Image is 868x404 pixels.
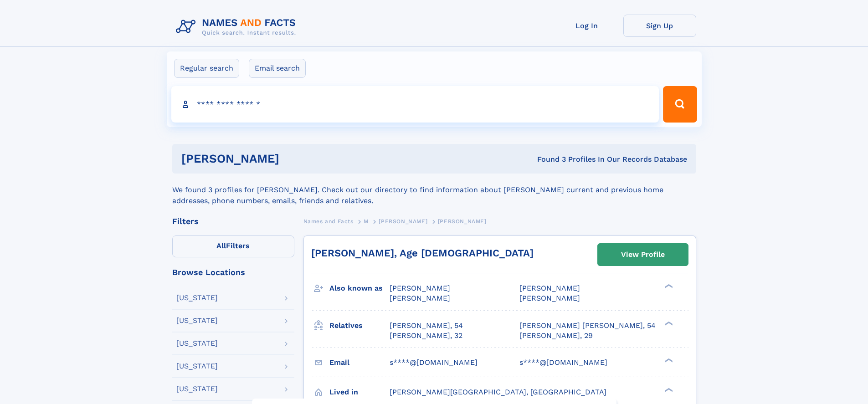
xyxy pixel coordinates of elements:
label: Email search [249,59,306,78]
div: [US_STATE] [176,294,218,302]
span: [PERSON_NAME][GEOGRAPHIC_DATA], [GEOGRAPHIC_DATA] [390,388,606,396]
span: [PERSON_NAME] [519,284,580,292]
div: ❯ [663,387,673,393]
div: [US_STATE] [176,385,218,393]
img: Logo Names and Facts [172,15,303,39]
div: Filters [172,217,294,225]
a: [PERSON_NAME], 54 [390,321,463,331]
div: [US_STATE] [176,317,218,324]
h3: Lived in [329,384,390,400]
label: Regular search [174,59,239,78]
div: ❯ [663,283,673,289]
a: [PERSON_NAME], 32 [390,331,462,341]
span: M [364,218,369,225]
div: [US_STATE] [176,340,218,347]
span: [PERSON_NAME] [519,294,580,302]
span: All [216,241,226,250]
div: [US_STATE] [176,363,218,370]
a: [PERSON_NAME] [379,215,427,227]
h3: Relatives [329,318,390,333]
span: [PERSON_NAME] [379,218,427,225]
a: [PERSON_NAME], Age [DEMOGRAPHIC_DATA] [311,247,534,259]
div: View Profile [621,244,665,265]
div: ❯ [663,357,673,363]
h3: Also known as [329,281,390,296]
h1: [PERSON_NAME] [181,153,408,164]
span: [PERSON_NAME] [390,284,450,292]
div: Browse Locations [172,268,294,276]
a: Sign Up [623,15,696,37]
a: Log In [550,15,623,37]
a: [PERSON_NAME], 29 [519,331,593,341]
div: ❯ [663,320,673,326]
div: Found 3 Profiles In Our Records Database [408,154,687,164]
input: search input [171,86,659,123]
button: Search Button [663,86,697,123]
span: [PERSON_NAME] [438,218,487,225]
h3: Email [329,355,390,370]
a: Names and Facts [303,215,354,227]
label: Filters [172,235,294,257]
div: We found 3 profiles for [PERSON_NAME]. Check out our directory to find information about [PERSON_... [172,174,696,206]
a: [PERSON_NAME] [PERSON_NAME], 54 [519,321,656,331]
a: View Profile [598,244,688,266]
span: [PERSON_NAME] [390,294,450,302]
a: M [364,215,369,227]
